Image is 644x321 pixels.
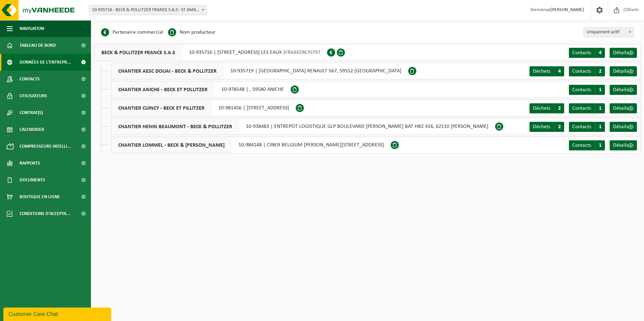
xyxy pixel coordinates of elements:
[111,100,212,116] span: CHANTIER CUINCY - BECK ET PILLITZER
[595,66,605,76] span: 2
[20,155,40,172] span: Rapports
[572,124,591,130] span: Contacts
[20,188,60,205] span: Boutique en ligne
[529,103,564,113] a: Déchets 2
[285,50,320,55] span: FR64429670797
[569,85,605,95] a: Contacts 1
[20,71,40,87] span: Contacts
[554,103,564,113] span: 2
[20,104,43,121] span: Contrat(s)
[554,122,564,132] span: 2
[569,66,605,76] a: Contacts 2
[111,100,296,116] div: 10-981456 | [STREET_ADDRESS]
[572,50,591,56] span: Contacts
[529,66,564,76] a: Déchets 4
[613,106,628,111] span: Détails
[20,54,71,71] span: Données de l'entrepr...
[111,63,408,79] div: 10-935719 | [GEOGRAPHIC_DATA] RENAULT 567, 59552 [GEOGRAPHIC_DATA]
[89,5,206,15] span: 10-935716 - BECK & POLLITZER FRANCE S.A.S - ST AMAND LES EAUX
[610,122,637,132] a: Détails
[20,205,70,222] span: Conditions d'accepta...
[613,69,628,74] span: Détails
[533,124,550,130] span: Déchets
[3,306,112,321] iframe: chat widget
[595,140,605,150] span: 1
[569,122,605,132] a: Contacts 1
[20,121,44,138] span: Calendrier
[20,138,71,155] span: Compresseurs intelli...
[613,50,628,56] span: Détails
[554,66,564,76] span: 4
[572,87,591,93] span: Contacts
[569,103,605,113] a: Contacts 1
[101,27,163,37] li: Partenaire commercial
[20,37,56,54] span: Tableau de bord
[613,87,628,93] span: Détails
[20,172,45,188] span: Documents
[595,48,605,58] span: 4
[95,44,182,61] span: BECK & POLLITZER FRANCE S.A.S
[529,122,564,132] a: Déchets 2
[94,44,327,61] div: 10-935716 | [STREET_ADDRESS] LES EAUX |
[613,143,628,148] span: Détails
[613,124,628,130] span: Détails
[533,106,550,111] span: Déchets
[533,69,550,74] span: Déchets
[610,85,637,95] a: Détails
[550,7,584,12] strong: [PERSON_NAME]
[20,20,44,37] span: Navigation
[610,103,637,113] a: Détails
[111,137,232,153] span: CHANTIER LOMMEL - BECK & [PERSON_NAME]
[111,137,391,153] div: 10-984148 | CINER BELGIUM [PERSON_NAME][STREET_ADDRESS]
[111,81,291,98] div: 10-978548 | , 59580 ANICHE
[111,118,239,135] span: CHANTIER HENIN BEAUMONT - BECK & POLLITZER
[111,81,215,98] span: CHANTIER ANICHE - BECK ET POLLITZER
[572,106,591,111] span: Contacts
[572,143,591,148] span: Contacts
[610,140,637,150] a: Détails
[569,140,605,150] a: Contacts 1
[595,122,605,132] span: 1
[595,85,605,95] span: 1
[572,69,591,74] span: Contacts
[610,66,637,76] a: Détails
[610,48,637,58] a: Détails
[569,48,605,58] a: Contacts 4
[168,27,216,37] li: Nom producteur
[583,27,634,37] span: Uniquement actif
[584,28,634,37] span: Uniquement actif
[111,63,224,79] span: CHANTIER AESC DOUAI - BECK & POLLITZER
[20,87,47,104] span: Utilisateurs
[89,5,207,15] span: 10-935716 - BECK & POLLITZER FRANCE S.A.S - ST AMAND LES EAUX
[595,103,605,113] span: 1
[111,118,495,135] div: 10-938483 | ENTREPOT LOGISTIQUE GLP BOULEVARD [PERSON_NAME] BAT HB2 416, 62110 [PERSON_NAME]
